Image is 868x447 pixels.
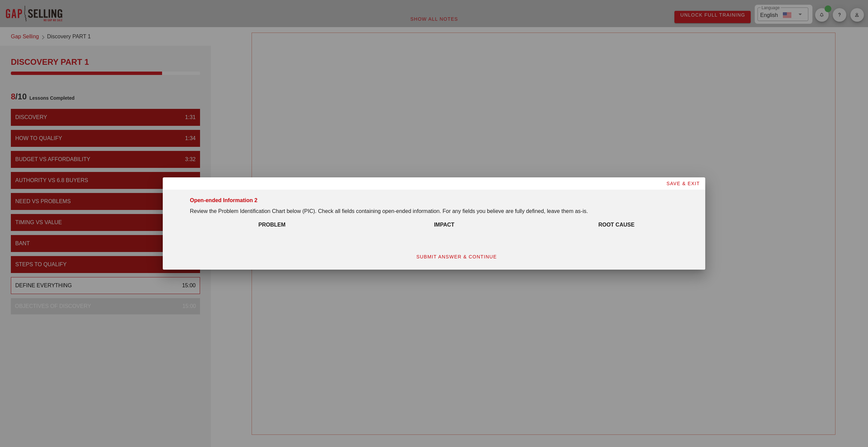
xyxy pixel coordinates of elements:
[660,177,705,190] button: SAVE & EXIT
[190,207,698,215] p: Review the Problem Identification Chart below (PIC). Check all fields containing open-ended infor...
[411,251,502,263] button: SUBMIT ANSWER & CONTINUE
[666,181,700,186] span: SAVE & EXIT
[190,196,257,205] div: Open-ended Information 2
[598,222,635,228] strong: ROOT CAUSE
[434,222,454,228] strong: IMPACT
[416,254,497,259] span: SUBMIT ANSWER & CONTINUE
[258,222,285,228] strong: PROBLEM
